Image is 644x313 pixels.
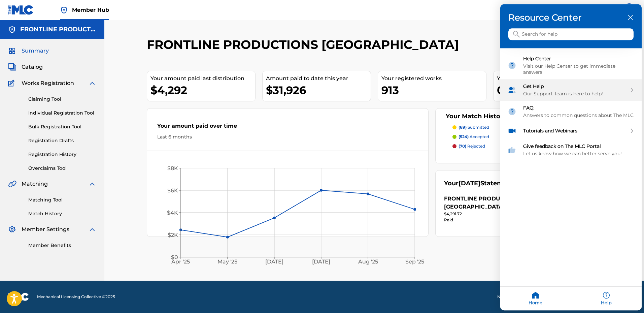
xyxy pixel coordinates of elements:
[500,101,642,123] div: FAQ
[508,107,516,116] img: module icon
[500,123,642,139] div: Tutorials and Webinars
[508,146,516,155] img: module icon
[508,61,516,70] img: module icon
[523,128,627,134] div: Tutorials and Webinars
[513,31,520,38] svg: icon
[630,88,634,93] svg: expand
[523,113,634,119] div: Answers to common questions about The MLC
[508,29,634,40] input: Search for help
[523,91,627,97] div: Our Support Team is here to help!
[508,12,634,23] h3: Resource Center
[523,144,634,150] div: Give feedback on The MLC Portal
[523,151,634,157] div: Let us know how we can better serve you!
[523,105,634,111] div: FAQ
[500,49,642,161] div: Resource center home modules
[523,63,634,75] div: Visit our Help Center to get immediate answers
[571,287,642,311] div: Help
[500,139,642,161] div: Give feedback on The MLC Portal
[627,14,634,21] div: close resource center
[500,52,642,80] div: Help Center
[508,127,516,135] img: module icon
[630,129,634,133] svg: expand
[523,84,627,90] div: Get Help
[523,56,634,62] div: Help Center
[500,287,571,311] div: Home
[500,80,642,101] div: Get Help
[500,49,642,161] div: entering resource center home
[508,86,516,95] img: module icon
